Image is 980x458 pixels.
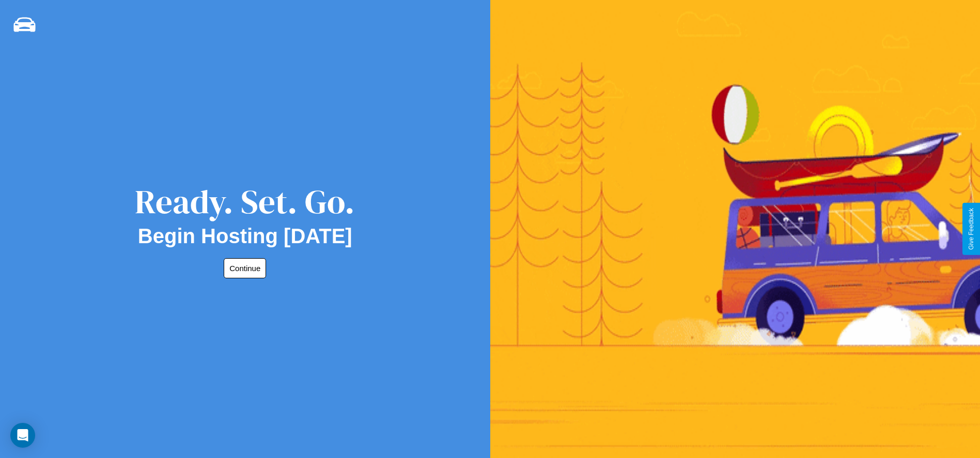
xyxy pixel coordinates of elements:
div: Open Intercom Messenger [10,423,35,448]
button: Continue [224,258,266,278]
h2: Begin Hosting [DATE] [138,225,352,248]
div: Ready. Set. Go. [135,179,355,225]
div: Give Feedback [968,208,975,250]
